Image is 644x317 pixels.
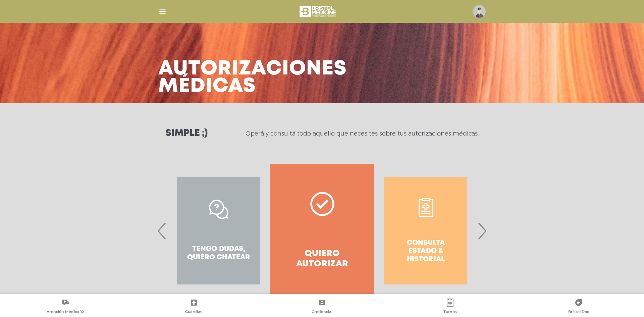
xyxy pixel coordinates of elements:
[475,213,488,249] span: Next
[258,299,386,316] a: Credencial
[386,299,514,316] a: Turnos
[47,309,85,315] span: Atención Médica Ya
[312,309,332,315] span: Credencial
[185,309,202,315] span: Guardias
[515,299,643,316] a: Bristol Doc
[129,299,258,316] a: Guardias
[165,129,208,138] h3: Simple ;)
[443,309,457,315] span: Turnos
[1,299,129,316] a: Atención Médica Ya
[299,3,338,19] img: bristol-medicine-blanco.png
[246,129,479,138] p: Operá y consultá todo aquello que necesites sobre tus autorizaciones médicas.
[270,164,374,298] a: Quiero autorizar
[568,309,589,315] span: Bristol Doc
[158,7,167,16] img: Cober_menu-lines-white.svg
[158,60,347,95] h3: Autorizaciones médicas
[282,249,362,269] h4: Quiero autorizar
[473,5,486,18] img: profile-placeholder.svg
[156,213,169,249] span: Previous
